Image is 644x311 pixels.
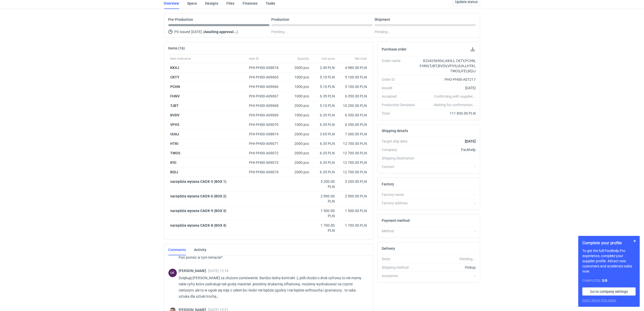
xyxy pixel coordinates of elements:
[339,132,367,137] div: 7 300.00 PLN
[602,278,607,283] strong: 5 / 8
[168,244,186,255] a: Comments
[286,63,311,73] div: 2000 pcs
[272,29,288,35] span: Pending...
[419,58,476,74] div: R234256904_KKXJ, CKTY,PCHN, FHNV,TJBT,BVDV,VPVS,UUAJ,HTKI,TWOS,IFEI,BQIJ
[339,160,367,165] div: 12 700.00 PLN
[434,94,476,98] em: Confirming with supplier...
[313,65,335,70] div: 2.49 PLN
[313,122,335,127] div: 6.35 PLN
[465,139,476,143] strong: [DATE]
[286,148,311,158] div: 2000 pcs
[582,298,617,303] button: Don’t show this again
[339,75,367,80] div: 5 100.00 PLN
[208,269,229,273] span: [DATE] 15:18
[382,265,419,270] div: Shipping method
[339,194,367,199] div: 2 900.00 PLN
[249,94,284,99] div: PHI-PH00-A09067
[170,223,227,227] strong: narzędzia wycena CAOX-8 (BOX 4)
[249,103,284,108] div: PHI-PH00-A09068
[170,104,179,108] strong: TJBT
[382,246,395,250] h2: Delivery
[249,169,284,175] div: PHI-PH00-A09074
[249,57,259,61] span: Item ID
[170,170,178,174] strong: BQIJ
[382,129,408,133] h2: Shipping details
[313,151,335,156] div: 6.35 PLN
[382,58,419,74] div: Order name
[382,94,419,99] div: Accepted
[286,139,311,148] div: 2000 pcs
[170,132,179,136] strong: UUAJ
[313,194,335,204] div: 2 900.00 PLN
[382,256,419,262] div: State
[170,142,179,146] strong: HTKI
[170,113,180,117] strong: BVDV
[170,94,180,98] strong: FHNV
[286,111,311,120] div: 1000 pcs
[313,132,335,137] div: 3.65 PLN
[339,122,367,127] div: 6 350.00 PLN
[382,147,419,152] div: Company
[382,200,419,206] div: Factory address
[339,94,367,99] div: 6 350.00 PLN
[419,164,476,169] div: -
[382,192,419,197] div: Factory name
[419,228,476,234] div: -
[339,84,367,89] div: 5 100.00 PLN
[459,257,476,261] em: Pending...
[168,46,185,50] h2: Items (16)
[313,94,335,99] div: 6.35 PLN
[297,57,309,61] span: Quantity
[286,82,311,92] div: 1000 pcs
[419,85,476,91] div: [DATE]
[339,179,367,184] div: 3 200.00 PLN
[382,273,419,278] div: Incoterms
[322,57,335,61] span: Unit price
[170,160,177,165] strong: IFEI
[339,141,367,146] div: 12 700.00 PLN
[168,269,177,277] figcaption: ŁK
[204,30,237,34] strong: Awaiting approval...
[382,156,419,161] div: Shipping destination
[286,158,311,167] div: 2000 pcs
[339,208,367,213] div: 1 500.00 PLN
[470,46,476,52] button: Download PO
[419,77,476,82] div: PHO-PH00-A07217
[170,179,227,184] strong: narzędzia wycena CAOX-5 (BOX 1)
[313,103,335,108] div: 5.10 PLN
[339,103,367,108] div: 10 200.00 PLN
[313,208,335,218] div: 1 500.00 PLN
[168,17,193,22] p: Pre-Production
[313,141,335,146] div: 6.35 PLN
[194,244,207,255] a: Activity
[249,160,284,165] div: PHI-PH00-A09073
[249,65,284,70] div: PHI-PH00-A08818
[419,147,476,152] div: Packhelp
[286,167,311,177] div: 2000 pcs
[313,169,335,175] div: 6.35 PLN
[170,66,179,70] a: KKXJ
[179,275,365,299] p: Dziękuję [PERSON_NAME] za złożone zamówienie. Bardzo ładny kontrakt :); jeśli chodzi o druk cyfro...
[339,65,367,70] div: 4 980.00 PLN
[170,123,180,127] strong: VPVS
[375,29,476,35] div: Pending...
[382,102,419,107] div: Production Deviation
[249,75,284,80] div: PHI-PH00-A09065
[203,30,204,34] span: (
[170,85,180,89] strong: PCHN
[170,75,180,79] strong: CKTY
[170,209,227,213] strong: narzędzia wycena CAOX-9 (BOX 3)
[582,240,636,246] h1: Complete your profile
[382,47,407,51] h2: Purchase order
[249,84,284,89] div: PHI-PH00-A09066
[286,101,311,111] div: 2000 pcs
[382,164,419,169] div: Contact
[170,194,227,198] strong: narzędzia wycena CAOX-6 (BOX 2)
[313,160,335,165] div: 6.35 PLN
[237,30,238,34] span: )
[286,120,311,129] div: 1000 pcs
[179,269,208,273] span: [PERSON_NAME]
[286,73,311,82] div: 1000 pcs
[382,182,394,186] h2: Factory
